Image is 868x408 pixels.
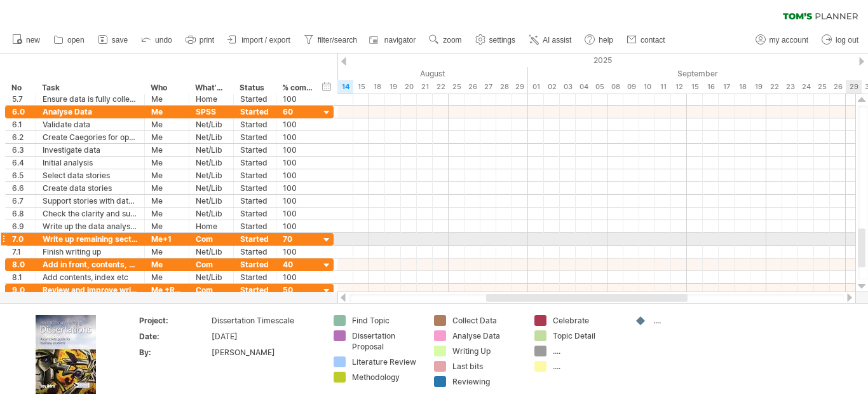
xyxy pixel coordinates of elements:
[240,118,269,130] div: Started
[766,80,782,94] div: Monday, 22 September 2025
[369,80,385,94] div: Monday, 18 August 2025
[151,220,182,232] div: Me
[50,32,88,48] a: open
[240,106,269,118] div: Started
[43,144,138,156] div: Investigate data
[576,80,592,94] div: Thursday, 4 September 2025
[43,131,138,143] div: Create Caegories for open questions
[283,106,313,118] div: 60
[151,195,182,207] div: Me
[283,131,313,143] div: 100
[703,80,719,94] div: Tuesday, 16 September 2025
[43,93,138,105] div: Ensure data is fully collected and secured
[196,220,227,232] div: Home
[12,182,29,194] div: 6.6
[553,330,622,341] div: Topic Detail
[196,258,227,271] div: Com
[846,80,862,94] div: Monday, 29 September 2025
[352,372,421,383] div: Methodology
[528,80,544,94] div: Monday, 1 September 2025
[151,246,182,258] div: Me
[452,346,522,356] div: Writing Up
[12,118,29,130] div: 6.1
[151,131,182,143] div: Me
[139,347,209,358] div: By:
[426,32,465,48] a: zoom
[196,233,227,245] div: Com
[43,182,138,194] div: Create data stories
[151,258,182,271] div: Me
[283,284,313,296] div: 50
[443,36,461,45] span: zoom
[449,80,465,94] div: Monday, 25 August 2025
[151,169,182,181] div: Me
[151,157,182,169] div: Me
[43,271,138,283] div: Add contents, index etc
[353,80,369,94] div: Friday, 15 August 2025
[196,195,227,207] div: Net/Lib
[43,195,138,207] div: Support stories with data, evidence, graphs etc
[283,195,313,207] div: 100
[240,131,269,143] div: Started
[798,80,814,94] div: Wednesday, 24 September 2025
[196,271,227,283] div: Net/Lib
[592,80,607,94] div: Friday, 5 September 2025
[512,80,528,94] div: Friday, 29 August 2025
[543,36,571,45] span: AI assist
[195,81,226,94] div: What's needed
[735,80,750,94] div: Thursday, 18 September 2025
[489,36,515,45] span: settings
[283,271,313,283] div: 100
[283,144,313,156] div: 100
[465,80,480,94] div: Tuesday, 26 August 2025
[12,93,29,105] div: 5.7
[417,80,433,94] div: Thursday, 21 August 2025
[151,106,182,118] div: Me
[112,36,128,45] span: save
[240,93,269,105] div: Started
[318,36,357,45] span: filter/search
[12,169,29,181] div: 6.5
[433,80,449,94] div: Friday, 22 August 2025
[212,347,318,358] div: [PERSON_NAME]
[196,93,227,105] div: Home
[11,81,29,94] div: No
[782,80,798,94] div: Tuesday, 23 September 2025
[719,80,735,94] div: Wednesday, 17 September 2025
[240,220,269,232] div: Started
[599,36,613,45] span: help
[480,80,496,94] div: Wednesday, 27 August 2025
[818,32,862,48] a: log out
[151,271,182,283] div: Me
[12,284,29,296] div: 9.0
[43,106,138,118] div: Analyse Data
[12,157,29,169] div: 6.4
[283,93,313,105] div: 100
[283,157,313,169] div: 100
[607,80,623,94] div: Monday, 8 September 2025
[496,80,512,94] div: Thursday, 28 August 2025
[653,315,722,326] div: ....
[12,220,29,232] div: 6.9
[240,271,269,283] div: Started
[196,208,227,220] div: Net/Lib
[43,284,138,296] div: Review and improve writing
[283,233,313,245] div: 70
[367,32,419,48] a: navigator
[151,182,182,194] div: Me
[43,208,138,220] div: Check the clarity and support of the data stories
[12,144,29,156] div: 6.3
[671,80,687,94] div: Friday, 12 September 2025
[385,80,401,94] div: Tuesday, 19 August 2025
[240,157,269,169] div: Started
[196,246,227,258] div: Net/Lib
[212,331,318,342] div: [DATE]
[12,246,29,258] div: 7.1
[240,284,269,296] div: Started
[196,157,227,169] div: Net/Lib
[452,330,522,341] div: Analyse Data
[581,32,617,48] a: help
[139,315,209,326] div: Project:
[836,36,858,45] span: log out
[352,315,421,326] div: Find Topic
